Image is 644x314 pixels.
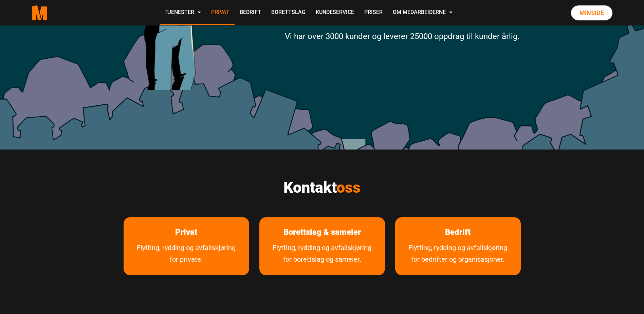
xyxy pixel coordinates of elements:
[266,1,311,25] a: Borettslag
[206,1,235,25] a: Privat
[435,217,481,247] a: les mer om Bedrift
[311,1,359,25] a: Kundeservice
[395,242,521,275] a: Tjenester vi tilbyr bedrifter og organisasjoner
[336,178,361,196] span: oss
[273,217,371,247] a: Les mer om Borettslag & sameier
[165,217,207,247] a: les mer om Privat
[160,1,206,25] a: Tjenester
[571,5,612,20] a: Minside
[388,1,458,25] a: Om Medarbeiderne
[235,1,266,25] a: Bedrift
[124,242,249,275] a: Flytting, rydding og avfallskjøring for private.
[285,32,519,41] span: Vi har over 3000 kunder og leverer 25000 oppdrag til kunder årlig.
[259,242,385,275] a: Tjenester for borettslag og sameier
[359,1,388,25] a: Priser
[124,178,521,197] h2: Kontakt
